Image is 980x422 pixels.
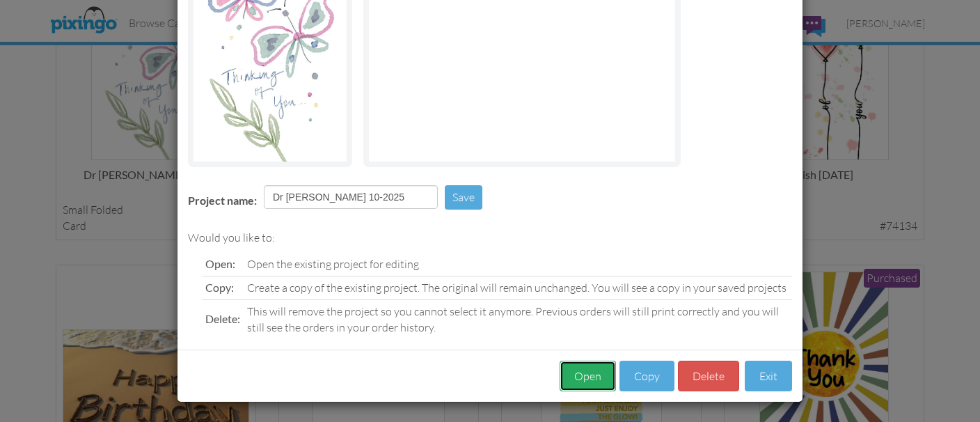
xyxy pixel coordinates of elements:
td: This will remove the project so you cannot select it anymore. Previous orders will still print co... [244,299,792,338]
button: Copy [619,361,674,392]
span: Copy: [205,281,234,294]
td: Open the existing project for editing [244,253,792,276]
span: Delete: [205,312,240,325]
span: Open: [205,257,235,270]
label: Project name: [188,193,257,209]
button: Delete [678,361,739,392]
button: Exit [745,361,792,392]
input: Enter project name [264,185,438,209]
button: Save [445,185,482,210]
td: Create a copy of the existing project. The original will remain unchanged. You will see a copy in... [244,276,792,299]
div: Would you like to: [188,230,792,246]
button: Open [560,361,616,392]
